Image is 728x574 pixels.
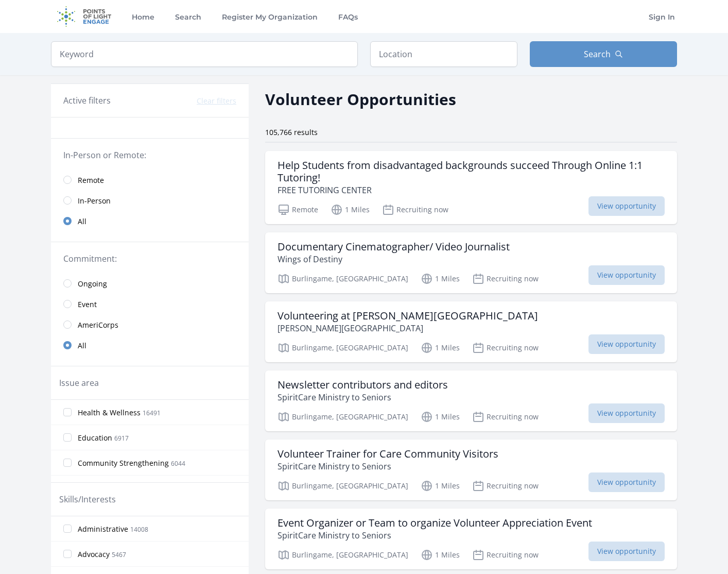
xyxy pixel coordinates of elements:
span: Administrative [78,524,128,534]
p: 1 Miles [421,342,460,354]
a: Event [51,294,249,314]
h3: Active filters [63,94,111,107]
button: Search [530,41,677,67]
p: Recruiting now [472,411,539,423]
a: AmeriCorps [51,314,249,335]
h3: Newsletter contributors and editors [278,379,448,391]
input: Keyword [51,41,358,67]
p: SpiritCare Ministry to Seniors [278,529,592,542]
a: Ongoing [51,273,249,294]
button: Clear filters [197,96,236,106]
p: 1 Miles [421,411,460,423]
a: Newsletter contributors and editors SpiritCare Ministry to Seniors Burlingame, [GEOGRAPHIC_DATA] ... [265,370,677,431]
h2: Volunteer Opportunities [265,88,456,111]
p: Burlingame, [GEOGRAPHIC_DATA] [278,273,408,285]
p: Burlingame, [GEOGRAPHIC_DATA] [278,411,408,423]
p: Recruiting now [472,342,539,354]
p: SpiritCare Ministry to Seniors [278,460,498,472]
p: Recruiting now [382,204,448,216]
p: [PERSON_NAME][GEOGRAPHIC_DATA] [278,322,538,334]
legend: Issue area [59,377,99,389]
h3: Volunteering at [PERSON_NAME][GEOGRAPHIC_DATA] [278,310,538,322]
span: 6917 [114,434,129,443]
p: Recruiting now [472,549,539,561]
span: Education [78,433,112,443]
input: Administrative 14008 [63,525,72,533]
h3: Help Students from disadvantaged backgrounds succeed Through Online 1:1 Tutoring! [278,159,665,184]
span: Community Strengthening [78,458,169,468]
p: Burlingame, [GEOGRAPHIC_DATA] [278,480,408,492]
p: SpiritCare Ministry to Seniors [278,391,448,403]
span: 14008 [130,525,148,534]
span: AmeriCorps [78,320,118,330]
h3: Volunteer Trainer for Care Community Visitors [278,448,498,460]
input: Advocacy 5467 [63,550,72,558]
a: In-Person [51,190,249,211]
span: View opportunity [588,334,665,354]
input: Community Strengthening 6044 [63,459,72,467]
h3: Event Organizer or Team to organize Volunteer Appreciation Event [278,517,592,529]
input: Education 6917 [63,433,72,442]
span: View opportunity [588,403,665,423]
a: All [51,211,249,231]
p: FREE TUTORING CENTER [278,184,665,196]
span: Ongoing [78,279,107,289]
p: Remote [278,204,318,216]
a: All [51,335,249,356]
p: Wings of Destiny [278,253,510,265]
span: View opportunity [588,542,665,561]
span: View opportunity [588,472,665,492]
p: Burlingame, [GEOGRAPHIC_DATA] [278,549,408,561]
a: Remote [51,170,249,190]
span: 6044 [171,459,185,468]
span: All [78,341,86,351]
legend: Skills/Interests [59,493,116,505]
p: 1 Miles [331,204,370,216]
span: Remote [78,175,104,185]
span: View opportunity [588,265,665,285]
legend: In-Person or Remote: [63,149,236,161]
a: Documentary Cinematographer/ Video Journalist Wings of Destiny Burlingame, [GEOGRAPHIC_DATA] 1 Mi... [265,232,677,293]
p: Recruiting now [472,480,539,492]
span: 16491 [143,409,161,417]
a: Volunteer Trainer for Care Community Visitors SpiritCare Ministry to Seniors Burlingame, [GEOGRAP... [265,440,677,500]
span: Event [78,299,97,310]
a: Event Organizer or Team to organize Volunteer Appreciation Event SpiritCare Ministry to Seniors B... [265,509,677,569]
span: In-Person [78,196,111,206]
span: Search [584,48,611,60]
a: Help Students from disadvantaged backgrounds succeed Through Online 1:1 Tutoring! FREE TUTORING C... [265,151,677,224]
span: Health & Wellness [78,408,141,418]
p: Burlingame, [GEOGRAPHIC_DATA] [278,342,408,354]
span: 5467 [112,550,126,559]
a: Volunteering at [PERSON_NAME][GEOGRAPHIC_DATA] [PERSON_NAME][GEOGRAPHIC_DATA] Burlingame, [GEOGRA... [265,301,677,362]
span: 105,766 results [265,127,318,137]
span: View opportunity [588,196,665,216]
input: Health & Wellness 16491 [63,408,72,416]
p: 1 Miles [421,273,460,285]
span: All [78,216,86,227]
p: Recruiting now [472,273,539,285]
legend: Commitment: [63,252,236,265]
p: 1 Miles [421,549,460,561]
h3: Documentary Cinematographer/ Video Journalist [278,241,510,253]
p: 1 Miles [421,480,460,492]
input: Location [370,41,517,67]
span: Advocacy [78,549,110,560]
